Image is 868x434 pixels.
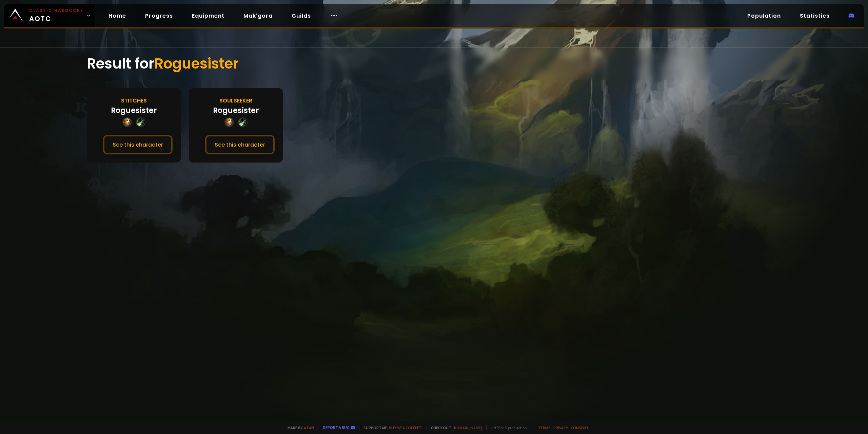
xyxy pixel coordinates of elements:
[553,425,568,430] a: Privacy
[283,425,314,430] span: Made by
[453,425,482,430] a: [DOMAIN_NAME]
[186,9,230,23] a: Equipment
[103,9,132,23] a: Home
[742,9,786,23] a: Population
[103,135,173,154] button: See this character
[111,105,157,116] div: Roguesister
[205,135,275,154] button: See this character
[571,425,589,430] a: Consent
[87,48,781,80] div: Result for
[121,96,147,105] div: Stitches
[794,9,835,23] a: Statistics
[140,9,178,23] a: Progress
[359,425,422,430] span: Support me,
[323,425,350,430] a: Report a bug
[4,4,95,27] a: Classic HardcoreAOTC
[304,425,314,430] a: a fan
[238,9,278,23] a: Mak'gora
[486,425,527,430] span: v. d752d5 - production
[29,7,83,24] span: AOTC
[154,54,239,74] span: Roguesister
[213,105,259,116] div: Roguesister
[538,425,551,430] a: Terms
[286,9,316,23] a: Guilds
[219,96,252,105] div: Soulseeker
[427,425,482,430] span: Checkout
[389,425,422,430] a: Buy me a coffee
[29,7,83,14] small: Classic Hardcore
